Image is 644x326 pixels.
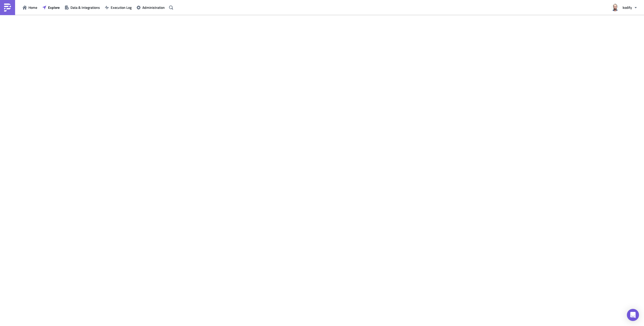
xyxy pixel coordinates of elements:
[48,5,60,10] span: Explore
[40,4,62,11] button: Explore
[70,5,100,10] span: Data & Integrations
[608,2,640,13] button: kodify
[623,5,632,10] span: kodify
[102,4,134,11] button: Execution Log
[134,4,167,11] button: Administration
[627,309,639,321] div: Open Intercom Messenger
[111,5,132,10] span: Execution Log
[611,3,619,12] img: Avatar
[62,4,102,11] button: Data & Integrations
[20,4,40,11] button: Home
[142,5,165,10] span: Administration
[28,5,37,10] span: Home
[4,4,12,12] img: PushMetrics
